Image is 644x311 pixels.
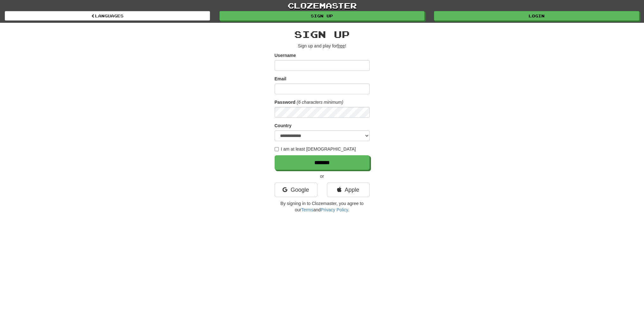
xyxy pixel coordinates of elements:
input: I am at least [DEMOGRAPHIC_DATA] [275,147,279,151]
a: Sign up [220,11,425,21]
label: Country [275,122,292,129]
p: Sign up and play for ! [275,43,370,49]
label: Password [275,99,296,105]
a: Privacy Policy [321,207,348,212]
a: Terms [301,207,313,212]
label: I am at least [DEMOGRAPHIC_DATA] [275,146,356,152]
label: Username [275,52,296,59]
p: By signing in to Clozemaster, you agree to our and . [275,200,370,213]
a: Google [275,183,317,197]
label: Email [275,76,286,82]
h2: Sign up [275,29,370,40]
u: free [337,43,345,48]
a: Apple [327,183,370,197]
a: Login [434,11,639,21]
p: or [275,173,370,179]
em: (6 characters minimum) [297,100,343,105]
a: Languages [5,11,210,21]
